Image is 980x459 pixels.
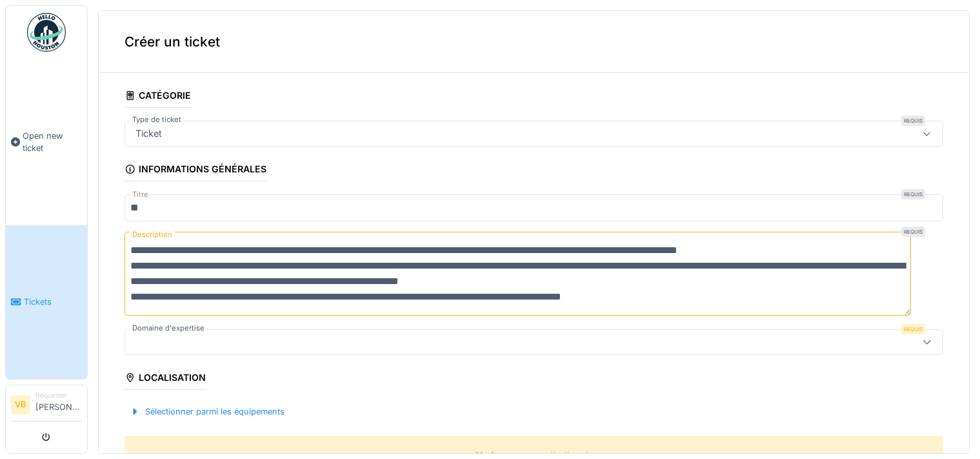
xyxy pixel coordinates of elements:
span: Open new ticket [23,130,82,154]
div: Informations générales [125,159,266,181]
div: Requis [901,324,925,334]
div: Ticket [130,127,167,141]
div: Requis [901,189,925,199]
label: Description [130,227,175,243]
div: Créer un ticket [99,11,969,73]
div: Requester [35,391,82,400]
div: Catégorie [125,86,191,108]
div: Requis [901,227,925,237]
li: VB [11,395,30,414]
span: Tickets [24,296,82,308]
div: Localisation [125,368,206,390]
img: Badge_color-CXgf-gQk.svg [27,13,66,52]
a: Open new ticket [6,59,87,225]
div: Requis [901,116,925,126]
label: Titre [130,189,151,200]
label: Type de ticket [130,114,184,125]
li: [PERSON_NAME] [35,391,82,418]
div: Sélectionner parmi les équipements [125,403,290,420]
a: VB Requester[PERSON_NAME] [11,391,82,422]
label: Domaine d'expertise [130,323,207,334]
a: Tickets [6,225,87,380]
